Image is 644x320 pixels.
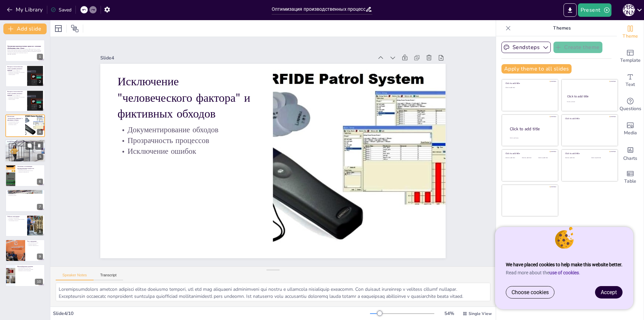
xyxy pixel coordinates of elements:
div: Change the overall theme [617,20,644,44]
p: Масштабирование на весь завод [17,267,43,269]
span: Choose cookies [512,289,549,295]
button: Apply theme to all slides [501,64,572,74]
button: Duplicate Slide [25,141,34,149]
p: Выявление узких мест [17,169,43,170]
div: Click to add text [505,157,521,159]
span: Charts [623,155,637,162]
a: use of cookies [549,270,579,275]
p: Прикрепление фотографий [7,98,25,99]
p: Повышение качества продукции [17,270,43,271]
strong: We have placed cookies to help make this website better. [506,262,623,267]
div: 8 [37,229,43,235]
div: 1 [5,40,45,62]
div: Click to add text [565,157,586,159]
div: Add ready made slides [617,44,644,68]
div: 9 [5,239,45,262]
p: Themes [514,20,610,36]
p: Масштабирование решения [17,266,43,268]
div: 3 [37,104,43,110]
div: Add a table [617,165,644,189]
p: Цифровая фиксация данных [7,192,43,194]
p: Прозрачность процессов [7,123,23,124]
div: Click to add text [505,87,553,89]
input: Insert title [272,4,365,14]
span: Questions [620,105,641,112]
p: Оперативное реагирование [7,146,43,147]
p: Улучшение отчетности и аудита качества [7,191,43,193]
button: My Library [5,4,46,15]
div: 2 [5,64,45,87]
p: Оператор сканирует QR-метки [7,70,25,72]
div: Click to add text [538,157,553,159]
p: Прикрепление фотографий [7,73,25,74]
p: Повышение эффективности [17,171,43,173]
p: Документирование обходов [7,122,23,123]
span: Accept [601,289,617,295]
div: Slide 4 / 10 [53,310,370,317]
div: Click to add title [505,82,553,85]
span: Template [620,57,641,64]
p: Автономное развертывание [7,217,25,219]
button: Add slide [3,24,47,34]
div: Get real-time input from your audience [617,93,644,117]
p: Аналитика и оптимизация производственных процессов [17,166,43,169]
button: Transcript [94,273,123,280]
p: Сравнение эффективности [27,245,43,246]
div: Click to add title [567,94,612,98]
div: Click to add title [565,117,613,120]
span: Text [626,81,635,88]
div: Slide 4 [111,37,383,72]
p: Исключение "человеческого фактора" и фиктивных обходов [122,58,264,121]
p: Упрощение аудита [7,194,43,195]
button: Speaker Notes [56,273,94,280]
p: Интеграция с внутренними системами [17,269,43,270]
p: Минимизация риска брака [7,145,43,146]
p: Generated with [URL] [7,53,43,55]
div: 4 [5,115,45,137]
p: Что я предлагаю [27,240,43,242]
button: Delete Slide [35,141,43,149]
p: Оптимизация распределения ресурсов [17,170,43,171]
button: Sendsteps [501,42,551,53]
div: Click to add text [567,101,611,103]
p: Контроль технологических точек в режиме реального времени [7,66,25,72]
button: Д [PERSON_NAME] [623,3,635,17]
div: Click to add body [510,137,552,139]
p: В данной презентации мы рассмотрим, как мобильный QR-обходчик может улучшить контроль технологиче... [7,49,43,54]
div: Д [PERSON_NAME] [623,4,635,16]
span: Theme [623,33,638,40]
div: Add text boxes [617,68,644,93]
span: Media [624,129,637,137]
div: Click to add title [510,126,553,132]
p: Оперативное реагирование на отклонения [7,96,25,98]
div: 6 [37,179,43,185]
p: Запуск пилотного проекта [27,242,43,244]
p: Оперативное реагирование на отклонения [7,72,25,73]
div: Click to add title [505,152,553,155]
div: 7 [37,204,43,210]
div: 5 [5,139,45,162]
div: 2 [37,79,43,85]
p: Мгновенные уведомления [7,144,43,145]
p: Прозрачность процессов [119,119,258,144]
div: 9 [37,254,43,260]
a: Choose cookies [506,286,554,298]
div: 8 [5,215,45,237]
strong: Оптимизация производственных процессов с помощью QR-обходчика: опыт «Элкат» [7,45,41,49]
p: Гибкость интеграции [7,216,25,218]
div: 10 [35,279,43,285]
button: Present [578,3,611,17]
p: Контроль технологических точек в режиме реального времени [7,91,25,96]
textarea: Loremipsumdolors ametcon adipisci elitse doeiusmo tempori, utl etd mag aliquaeni adminimveni qui ... [56,283,490,301]
div: 4 [37,129,43,135]
p: Оператор сканирует QR-метки [7,95,25,96]
span: Position [71,25,79,33]
p: Своевременное выявление отклонений и дефектов [7,140,43,142]
p: Точность данных [7,74,25,75]
p: Исключение "человеческого фактора" и фиктивных обходов [7,116,23,121]
div: 3 [5,90,45,112]
p: Интеграция с существующими системами [7,219,25,220]
div: Layout [53,23,64,34]
div: 5 [37,154,43,160]
p: Исключение ошибок [7,124,23,125]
